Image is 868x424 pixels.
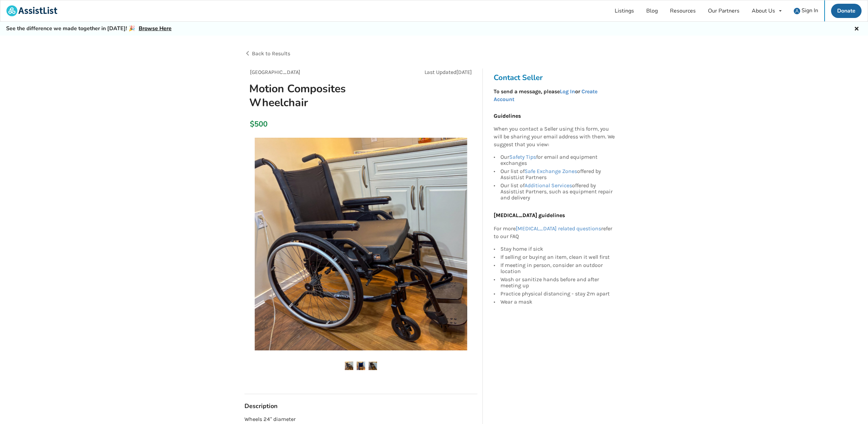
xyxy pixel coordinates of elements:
[609,0,640,21] a: Listings
[500,154,615,167] div: Our for email and equipment exchanges
[500,290,615,298] div: Practice physical distancing - stay 2m apart
[640,0,664,21] a: Blog
[500,261,615,275] div: If meeting in person, consider an outdoor location
[244,82,404,110] h1: Motion Composites Wheelchair
[250,119,254,129] div: $500
[494,73,618,82] h3: Contact Seller
[509,154,536,160] a: Safety Tips
[6,25,172,32] h5: See the difference we made together in [DATE]! 🎉
[252,50,290,57] span: Back to Results
[494,88,597,102] a: Create Account
[345,362,353,370] img: motion composites wheelchair-wheelchair-mobility-west vancouver-assistlist-listing
[357,362,365,370] img: motion composites wheelchair-wheelchair-mobility-west vancouver-assistlist-listing
[494,125,615,149] p: When you contact a Seller using this form, you will be sharing your email address with them. We s...
[6,5,57,16] img: assistlist-logo
[752,8,775,14] div: About Us
[664,0,702,21] a: Resources
[494,88,597,102] strong: To send a message, please or
[494,113,521,119] b: Guidelines
[500,298,615,305] div: Wear a mask
[516,225,601,232] a: [MEDICAL_DATA] related questions
[500,246,615,253] div: Stay home if sick
[788,0,824,21] a: user icon Sign In
[500,181,615,201] div: Our list of offered by AssistList Partners, such as equipment repair and delivery
[250,69,300,75] span: [GEOGRAPHIC_DATA]
[494,225,615,240] p: For more refer to our FAQ
[525,182,572,189] a: Additional Services
[525,168,577,174] a: Safe Exchange Zones
[244,402,477,410] h3: Description
[425,69,456,75] span: Last Updated
[456,69,472,75] span: [DATE]
[500,167,615,181] div: Our list of offered by AssistList Partners
[702,0,746,21] a: Our Partners
[139,25,172,32] a: Browse Here
[500,253,615,261] div: If selling or buying an item, clean it well first
[560,88,575,95] a: Log In
[802,7,818,14] span: Sign In
[831,4,862,18] a: Donate
[494,212,565,218] b: [MEDICAL_DATA] guidelines
[369,362,377,370] img: motion composites wheelchair-wheelchair-mobility-west vancouver-assistlist-listing
[794,8,800,14] img: user icon
[500,275,615,290] div: Wash or sanitize hands before and after meeting up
